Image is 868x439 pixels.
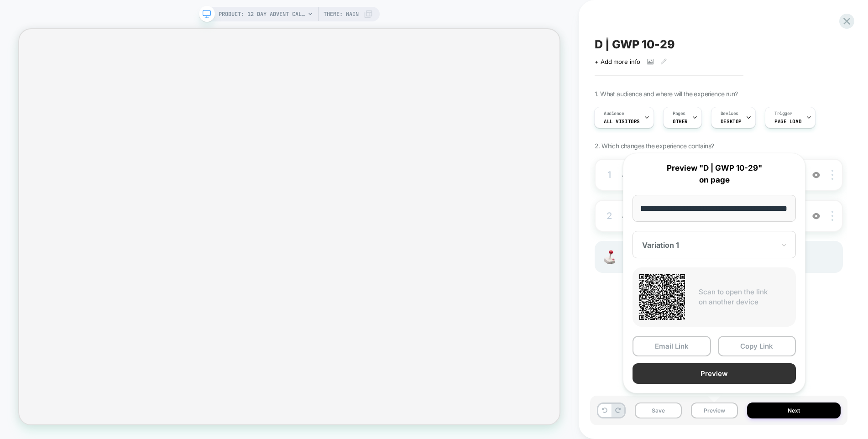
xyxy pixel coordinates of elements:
[691,402,738,418] button: Preview
[605,208,614,224] div: 2
[595,90,737,98] span: 1. What audience and where will the experience run?
[721,118,742,125] span: DESKTOP
[812,212,820,220] img: crossed eye
[633,363,796,384] button: Preview
[812,171,820,179] img: crossed eye
[595,58,640,65] span: + Add more info
[635,402,682,418] button: Save
[721,110,738,117] span: Devices
[604,118,640,125] span: All Visitors
[633,162,796,186] p: Preview "D | GWP 10-29" on page
[774,110,792,117] span: Trigger
[673,110,685,117] span: Pages
[595,37,675,51] span: D | GWP 10-29
[219,7,305,21] span: PRODUCT: 12 Day Advent Calendar - Petite Pedestal Candle Gift Set
[747,402,841,418] button: Next
[604,110,624,117] span: Audience
[595,142,714,150] span: 2. Which changes the experience contains?
[831,211,833,221] img: close
[605,167,614,183] div: 1
[699,287,789,308] p: Scan to open the link on another device
[718,336,796,356] button: Copy Link
[600,250,618,264] img: Joystick
[831,170,833,180] img: close
[633,336,711,356] button: Email Link
[324,7,359,21] span: Theme: MAIN
[774,118,801,125] span: Page Load
[673,118,688,125] span: OTHER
